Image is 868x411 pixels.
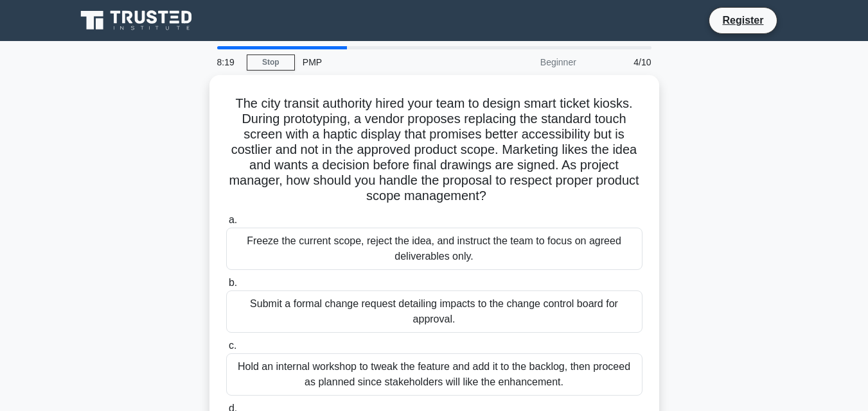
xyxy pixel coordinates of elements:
[209,49,247,75] div: 8:19
[226,228,642,270] div: Freeze the current scope, reject the idea, and instruct the team to focus on agreed deliverables ...
[229,277,237,288] span: b.
[226,290,642,333] div: Submit a formal change request detailing impacts to the change control board for approval.
[229,214,237,225] span: a.
[584,49,659,75] div: 4/10
[714,12,771,28] a: Register
[247,55,295,71] a: Stop
[295,49,472,75] div: PMP
[472,49,584,75] div: Beginner
[225,96,644,205] h5: The city transit authority hired your team to design smart ticket kiosks. During prototyping, a v...
[229,340,236,351] span: c.
[226,353,642,396] div: Hold an internal workshop to tweak the feature and add it to the backlog, then proceed as planned...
